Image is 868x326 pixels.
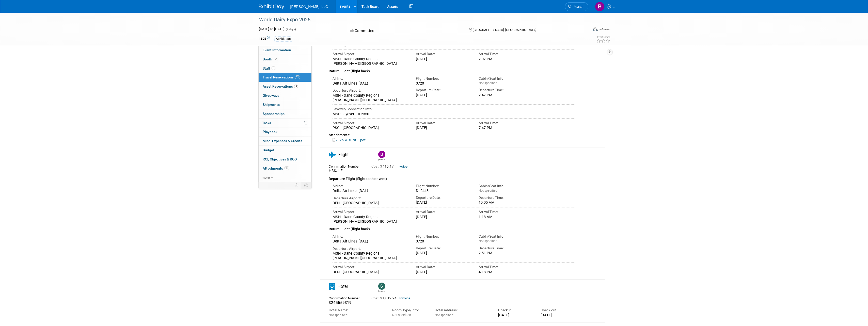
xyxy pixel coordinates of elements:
div: Arrival Date: [416,265,471,269]
div: 2:47 PM [479,93,534,97]
div: Delta Air Lines (DAL) [333,81,408,86]
div: [DATE] [416,270,471,274]
td: Tags [259,36,270,42]
div: Layover/Connection Info: [333,107,576,111]
div: Departure Date: [416,195,471,200]
div: 3720 [416,81,471,86]
div: Arrival Airport: [333,52,408,56]
div: Flight Number: [416,184,471,188]
div: 2:51 PM [479,251,534,255]
a: Attachments19 [259,164,311,173]
div: Departure Airport: [333,88,408,93]
i: Booth reservation complete [275,58,277,60]
a: Tasks [259,119,311,127]
div: [DATE] [416,93,471,97]
span: Travel Reservations [263,75,300,79]
span: [DATE] [DATE] [259,27,285,31]
span: 19 [284,166,289,170]
div: Departure Date: [416,246,471,251]
div: MSP Layover- DL2350 [333,112,576,116]
a: ROI, Objectives & ROO [259,155,311,164]
div: 3720 [416,239,471,243]
span: (4 days) [285,28,296,31]
div: Airline: [333,184,408,188]
div: In-Person [598,27,610,31]
a: Misc. Expenses & Credits [259,137,311,145]
div: DL2448 [416,188,471,193]
div: Event Rating [596,36,610,38]
div: [DATE] [416,215,471,219]
div: Hotel Name: [329,308,385,313]
div: MSN - Dane County Regional [PERSON_NAME][GEOGRAPHIC_DATA] [333,215,408,224]
span: to [269,27,274,31]
div: Ag/Biogas [274,36,292,42]
div: PSC - [GEOGRAPHIC_DATA] [333,125,408,130]
div: [DATE] [416,251,471,255]
span: 5 [294,85,298,88]
span: Playbook [263,130,277,134]
span: Giveaways [263,93,279,97]
div: Confirmation Number: [329,295,364,300]
span: [GEOGRAPHIC_DATA], [GEOGRAPHIC_DATA] [473,28,536,32]
div: Arrival Date: [416,121,471,125]
a: Search [565,2,588,11]
div: Brittany Bergeron [377,151,386,161]
img: Brittany Bergeron [595,2,605,11]
i: Flight [329,152,336,158]
span: Sponsorships [263,112,285,116]
div: Cabin/Seat Info: [479,76,534,81]
div: Flight Number: [416,76,471,81]
div: [DATE] [541,313,575,317]
span: Not specified [479,239,497,243]
span: H8KJLE [329,169,343,173]
div: Return Flight (flight back) [329,224,576,232]
div: Committed [349,26,461,35]
div: Delta Air Lines (DAL) [333,188,408,193]
span: Booth [263,57,278,61]
div: Arrival Date: [416,52,471,56]
a: 2025 WDE NCL.pdf [333,138,366,142]
div: Return Flight (flight back) [329,66,576,74]
div: Check-in: [498,308,533,313]
img: Format-Inperson.png [593,27,598,31]
span: Not specified [479,81,497,85]
span: [PERSON_NAME], LLC [290,5,328,9]
div: 10:05 AM [479,200,534,205]
span: Shipments [263,103,280,107]
div: [DATE] [416,57,471,61]
div: MSN - Dane County Regional [PERSON_NAME][GEOGRAPHIC_DATA] [333,93,408,103]
div: Arrival Airport: [333,209,408,214]
span: Not specified [435,313,453,317]
div: Arrival Time: [479,52,534,56]
div: Check-out: [541,308,575,313]
div: Room Type/Info: [392,308,427,313]
div: Cabin/Seat Info: [479,184,534,188]
div: DEN - [GEOGRAPHIC_DATA] [333,270,408,274]
div: Arrival Date: [416,209,471,214]
div: Confirmation Number: [329,163,364,169]
div: Departure Time: [479,195,534,200]
div: [DATE] [416,125,471,130]
span: 8 [272,66,275,70]
span: Cost: $ [371,165,383,168]
img: Brittany Bergeron [378,151,385,158]
div: MSN - Dane County Regional [PERSON_NAME][GEOGRAPHIC_DATA] [333,57,408,66]
span: Attachments [263,166,289,170]
div: Departure Time: [479,246,534,251]
span: 11 [295,75,300,79]
div: Attachments: [329,133,576,137]
span: Staff [263,66,275,70]
div: 2:07 PM [479,57,534,61]
div: Departure Date: [416,88,471,92]
td: Toggle Event Tabs [301,182,311,189]
div: Cabin/Seat Info: [479,234,534,239]
div: Arrival Airport: [333,121,408,125]
a: more [259,173,311,182]
span: ROI, Objectives & ROO [263,157,297,161]
a: Invoice [397,165,407,168]
span: Asset Reservations [263,84,298,88]
a: Travel Reservations11 [259,73,311,82]
div: MSN - Dane County Regional [PERSON_NAME][GEOGRAPHIC_DATA] [333,251,408,260]
span: Budget [263,148,274,152]
div: Arrival Time: [479,209,534,214]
